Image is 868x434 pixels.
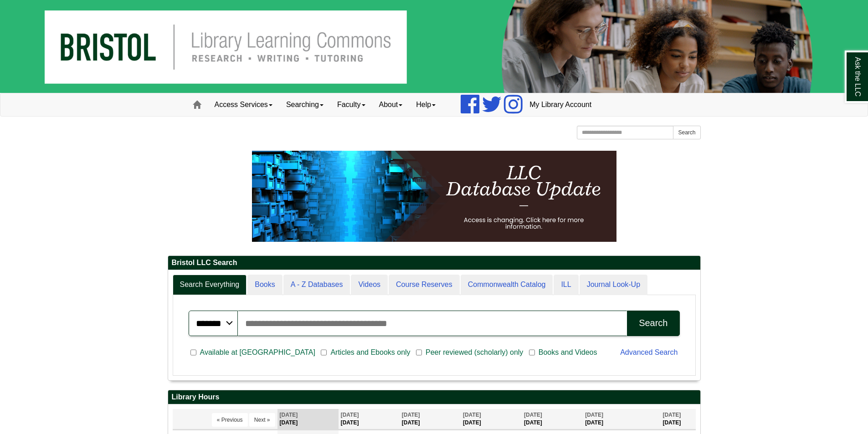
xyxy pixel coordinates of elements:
[580,275,647,295] a: Journal Look-Up
[627,311,679,336] button: Search
[330,93,372,116] a: Faculty
[389,275,460,295] a: Course Reserves
[529,348,535,357] input: Books and Videos
[673,126,700,139] button: Search
[585,412,603,418] span: [DATE]
[620,348,678,356] a: Advanced Search
[409,93,442,116] a: Help
[196,347,319,358] span: Available at [GEOGRAPHIC_DATA]
[372,93,410,116] a: About
[190,348,196,357] input: Available at [GEOGRAPHIC_DATA]
[173,275,247,295] a: Search Everything
[554,275,578,295] a: ILL
[663,412,681,418] span: [DATE]
[522,409,583,429] th: [DATE]
[327,347,414,358] span: Articles and Ebooks only
[351,275,388,295] a: Videos
[523,93,598,116] a: My Library Account
[321,348,327,357] input: Articles and Ebooks only
[524,412,542,418] span: [DATE]
[583,409,660,429] th: [DATE]
[660,409,695,429] th: [DATE]
[247,275,282,295] a: Books
[535,347,601,358] span: Books and Videos
[463,412,481,418] span: [DATE]
[339,409,400,429] th: [DATE]
[212,413,248,427] button: « Previous
[280,412,298,418] span: [DATE]
[639,318,668,328] div: Search
[341,412,359,418] span: [DATE]
[422,347,527,358] span: Peer reviewed (scholarly) only
[461,275,553,295] a: Commonwealth Catalog
[283,275,350,295] a: A - Z Databases
[168,390,700,404] h2: Library Hours
[400,409,461,429] th: [DATE]
[402,412,420,418] span: [DATE]
[208,93,279,116] a: Access Services
[249,413,275,427] button: Next »
[277,409,339,429] th: [DATE]
[168,256,700,270] h2: Bristol LLC Search
[461,409,522,429] th: [DATE]
[252,151,616,242] img: HTML tutorial
[416,348,422,357] input: Peer reviewed (scholarly) only
[279,93,330,116] a: Searching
